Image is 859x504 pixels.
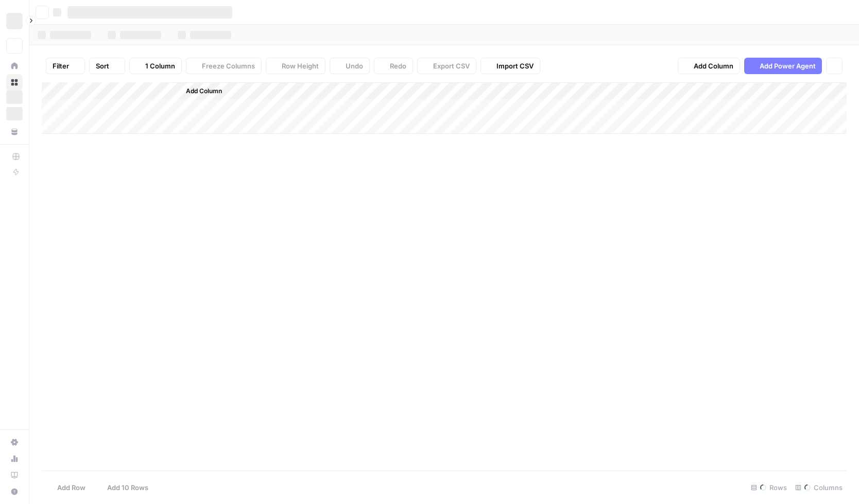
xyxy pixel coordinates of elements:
button: Add Column [173,84,226,98]
a: Your Data [6,124,23,140]
button: 1 Column [129,58,182,74]
button: Sort [89,58,125,74]
button: Add 10 Rows [92,479,154,496]
div: Rows [747,479,791,496]
div: Columns [791,479,847,496]
a: Learning Hub [6,467,23,483]
button: Redo [374,58,413,74]
span: Row Height [282,61,319,71]
a: Settings [6,434,23,450]
span: Add Column [186,86,222,96]
span: 1 Column [145,61,175,71]
span: Sort [96,61,109,71]
button: Help + Support [6,483,23,500]
button: Filter [46,58,85,74]
button: Undo [330,58,370,74]
span: Freeze Columns [202,61,255,71]
button: Freeze Columns [186,58,262,74]
span: Add Row [57,482,85,493]
span: Undo [346,61,363,71]
button: Add Column [678,58,740,74]
span: Add 10 Rows [107,482,148,493]
a: Browse [6,74,23,91]
button: Import CSV [480,58,540,74]
span: Add Power Agent [760,61,816,71]
button: Export CSV [417,58,476,74]
button: Add Power Agent [744,58,822,74]
a: Usage [6,450,23,467]
button: Add Row [42,479,92,496]
a: Home [6,58,23,74]
button: Row Height [266,58,325,74]
span: Filter [53,61,69,71]
span: Add Column [694,61,733,71]
span: Import CSV [496,61,534,71]
span: Export CSV [433,61,470,71]
span: Redo [390,61,406,71]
